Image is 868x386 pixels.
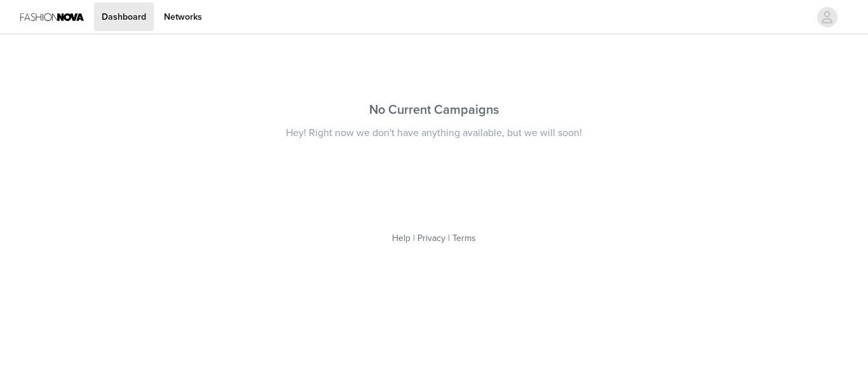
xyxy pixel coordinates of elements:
div: No Current Campaigns [228,100,640,120]
span: | [448,233,450,244]
div: avatar [821,7,833,27]
a: Privacy [417,233,445,244]
a: Help [392,233,410,244]
span: | [413,233,415,244]
div: Hey! Right now we don't have anything available, but we will soon! [228,126,640,140]
a: Dashboard [94,3,154,31]
img: Fashion Nova Logo [20,3,84,31]
a: Terms [452,233,476,244]
a: Networks [156,3,210,31]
